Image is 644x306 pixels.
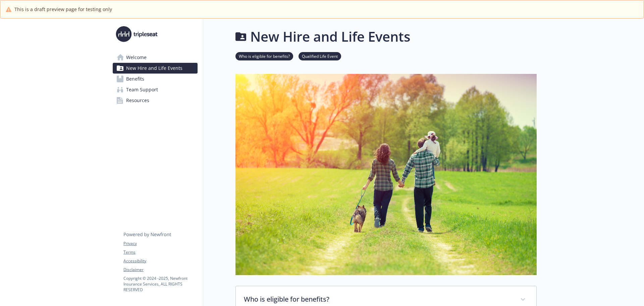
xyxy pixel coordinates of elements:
[113,84,198,95] a: Team Support
[244,294,512,304] p: Who is eligible for benefits?
[126,95,149,106] span: Resources
[123,241,197,247] a: Privacy
[126,52,147,63] span: Welcome
[299,53,341,59] a: Qualified Life Event
[123,258,197,264] a: Accessibility
[126,74,144,84] span: Benefits
[126,84,158,95] span: Team Support
[113,74,198,84] a: Benefits
[14,6,112,13] span: This is a draft preview page for testing only
[113,52,198,63] a: Welcome
[113,95,198,106] a: Resources
[235,74,537,275] img: new hire page banner
[123,249,197,255] a: Terms
[123,275,197,293] p: Copyright © 2024 - 2025 , Newfront Insurance Services, ALL RIGHTS RESERVED
[126,63,182,74] span: New Hire and Life Events
[113,63,198,74] a: New Hire and Life Events
[123,267,197,273] a: Disclaimer
[250,27,410,47] h1: New Hire and Life Events
[235,53,293,59] a: Who is eligible for benefits?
